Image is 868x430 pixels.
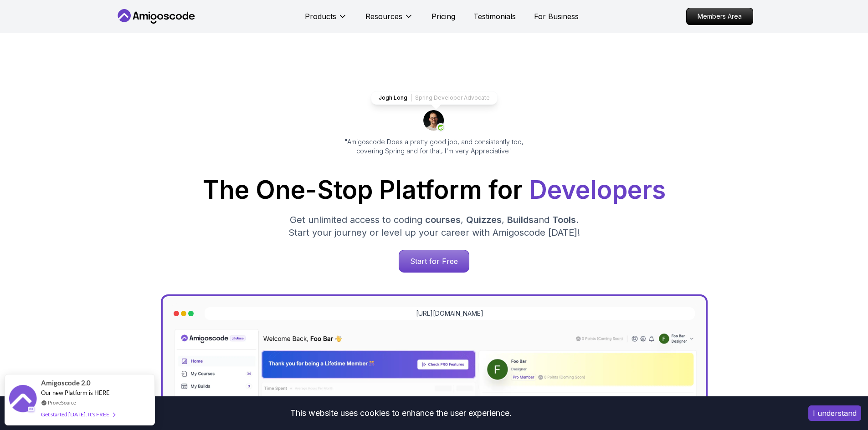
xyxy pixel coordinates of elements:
button: Products [305,11,347,29]
a: ProveSource [48,399,76,406]
p: Jogh Long [379,94,407,101]
p: Resources [365,11,402,22]
a: Start for Free [399,250,469,273]
span: Developers [529,175,666,205]
p: Members Area [687,8,753,25]
a: Members Area [686,8,753,25]
iframe: chat widget [695,229,859,389]
p: Spring Developer Advocate [415,94,490,101]
a: For Business [534,11,579,22]
span: Tools [552,214,576,225]
p: "Amigoscode Does a pretty good job, and consistently too, covering Spring and for that, I'm very ... [332,137,536,156]
button: Resources [365,11,413,29]
span: courses [425,214,461,225]
img: josh long [423,110,445,132]
img: provesource social proof notification image [9,385,36,415]
h1: The One-Stop Platform for [123,177,746,202]
button: Accept cookies [808,405,861,421]
span: Builds [507,214,534,225]
p: Products [305,11,336,22]
span: Amigoscode 2.0 [41,378,91,388]
div: This website uses cookies to enhance the user experience. [7,403,795,423]
p: Get unlimited access to coding , , and . Start your journey or level up your career with Amigosco... [281,213,587,239]
a: Testimonials [473,11,516,22]
a: Pricing [431,11,455,22]
div: Get started [DATE]. It's FREE [41,409,115,420]
span: Our new Platform is HERE [41,389,110,396]
iframe: chat widget [830,394,859,421]
span: Quizzes [466,214,502,225]
p: Start for Free [399,250,469,272]
a: [URL][DOMAIN_NAME] [416,309,483,318]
